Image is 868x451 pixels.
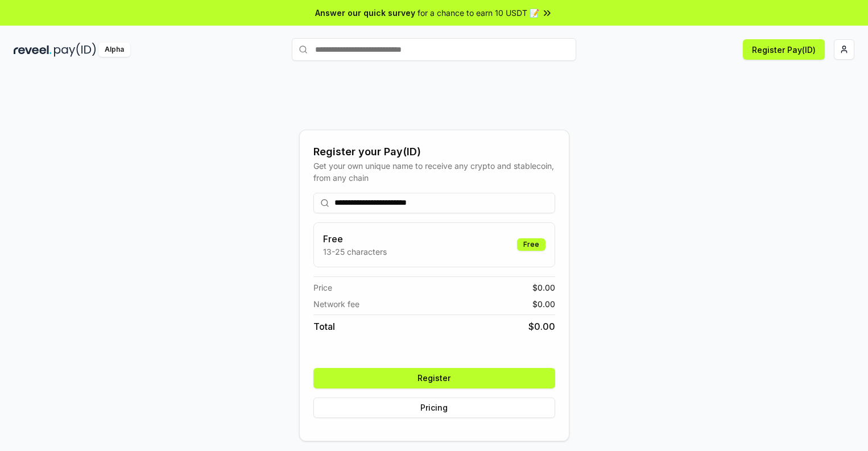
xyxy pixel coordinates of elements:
[54,43,96,57] img: pay_id
[532,282,555,293] span: $ 0.00
[323,232,387,246] h3: Free
[313,282,332,293] span: Price
[313,160,555,184] div: Get your own unique name to receive any crypto and stablecoin, from any chain
[517,238,545,251] div: Free
[313,398,555,418] button: Pricing
[313,298,359,310] span: Network fee
[313,368,555,388] button: Register
[315,7,415,19] span: Answer our quick survey
[98,43,130,57] div: Alpha
[532,298,555,310] span: $ 0.00
[323,246,387,258] p: 13-25 characters
[313,320,335,333] span: Total
[418,7,539,19] span: for a chance to earn 10 USDT 📝
[528,320,555,333] span: $ 0.00
[14,43,52,57] img: reveel_dark
[743,39,825,60] button: Register Pay(ID)
[313,144,555,160] div: Register your Pay(ID)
